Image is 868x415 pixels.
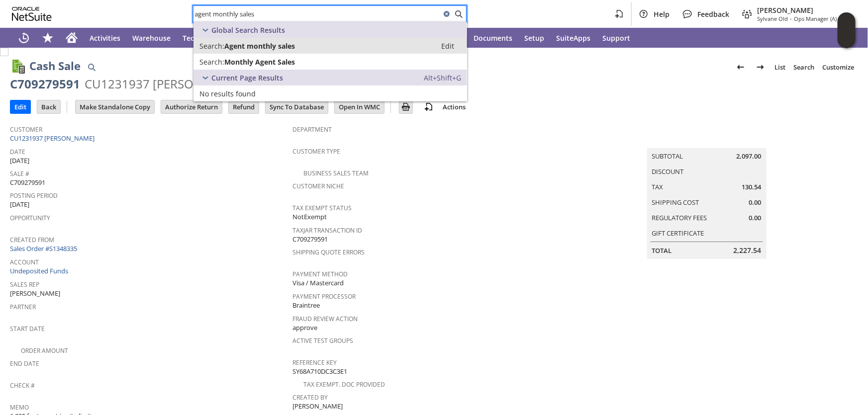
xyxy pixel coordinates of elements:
a: List [771,59,789,75]
span: No results found [199,89,256,98]
span: Support [602,33,630,43]
a: Warehouse [126,28,177,48]
a: Undeposited Funds [10,266,68,275]
span: SuiteApps [556,33,590,43]
span: Help [654,9,670,19]
a: Regulatory Fees [652,213,707,222]
a: Search:Agent monthly salesEdit: [193,38,467,54]
svg: logo [12,7,52,21]
span: Ops Manager (A) (F2L) [794,15,850,22]
span: Oracle Guided Learning Widget. To move around, please hold and drag [838,31,856,49]
img: Next [755,61,767,73]
a: Customer [10,125,42,134]
a: SuiteApps [550,28,596,48]
iframe: Click here to launch Oracle Guided Learning Help Panel [838,12,856,48]
a: End Date [10,359,39,368]
input: Edit [10,100,30,113]
a: Order Amount [21,346,68,355]
a: Customer Niche [292,182,344,190]
a: Memo [10,403,29,412]
a: Shipping Cost [652,198,699,207]
span: C709279591 [292,235,328,244]
span: Tech [183,33,198,43]
span: 0.00 [749,198,762,207]
a: Edit: [430,40,465,52]
a: Customer Type [292,147,340,156]
a: Start Date [10,325,45,333]
a: Department [292,125,332,134]
svg: Search [453,8,465,20]
a: Home [60,28,84,48]
input: Print [399,100,412,113]
span: 2,227.54 [734,246,762,255]
a: Business Sales Team [303,169,369,177]
a: Subtotal [652,152,683,161]
input: Search [193,8,441,20]
a: No results found [193,85,467,101]
span: Activities [90,33,120,43]
a: Total [652,246,672,255]
a: Tax [652,182,664,191]
a: Partner [10,303,36,311]
a: Recent Records [12,28,36,48]
svg: Home [66,32,78,44]
span: [PERSON_NAME] [757,5,850,15]
a: TaxJar Transaction ID [292,226,362,235]
a: Tax Exempt Status [292,204,352,212]
img: add-record.svg [423,101,435,113]
input: Refund [229,100,259,113]
a: Posting Period [10,191,58,200]
a: CU1231937 [PERSON_NAME] [10,134,97,143]
a: Gift Certificate [652,229,704,238]
span: 2,097.00 [737,152,762,161]
a: Tech [177,28,204,48]
a: Active Test Groups [292,336,353,345]
a: Created By [292,393,328,402]
div: C709279591 [10,76,80,92]
span: - [790,15,792,22]
svg: Recent Records [18,32,30,44]
a: Sales Rep [10,280,39,289]
svg: Shortcuts [42,32,54,44]
div: CU1231937 [PERSON_NAME] [85,76,246,92]
span: [DATE] [10,156,29,166]
input: Back [37,100,60,113]
a: Sales Order #S1348335 [10,244,80,253]
a: Payment Processor [292,292,356,301]
span: Search: [199,57,224,67]
a: Search [789,59,818,75]
a: Actions [439,102,470,111]
span: Global Search Results [211,25,285,35]
a: Reference Key [292,358,337,367]
span: 0.00 [749,213,762,223]
span: [DATE] [10,200,29,209]
span: NotExempt [292,212,327,222]
a: Created From [10,236,54,244]
img: Previous [735,61,747,73]
a: Fraud Review Action [292,315,358,323]
a: Sale # [10,169,29,178]
a: Check # [10,381,35,390]
img: Quick Find [86,61,97,73]
input: Authorize Return [161,100,222,113]
caption: Summary [647,132,767,148]
a: Tax Exempt. Doc Provided [303,380,385,389]
span: Monthly Agent Sales [224,57,295,67]
span: Alt+Shift+G [424,73,461,83]
span: Setup [524,33,544,43]
span: Sylvane Old [757,15,788,22]
span: Agent monthly sales [224,41,295,51]
a: Opportunity [10,214,50,222]
h1: Cash Sale [29,58,81,74]
span: Braintree [292,301,320,310]
span: Search: [199,41,224,51]
a: Documents [468,28,518,48]
span: [PERSON_NAME] [10,289,60,298]
span: SY68A710DC3C3E1 [292,367,347,376]
a: Support [596,28,636,48]
span: Documents [474,33,512,43]
a: Search:Monthly Agent SalesEdit: [193,54,467,70]
div: Shortcuts [36,28,60,48]
a: Discount [652,167,684,176]
span: [PERSON_NAME] [292,402,343,411]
